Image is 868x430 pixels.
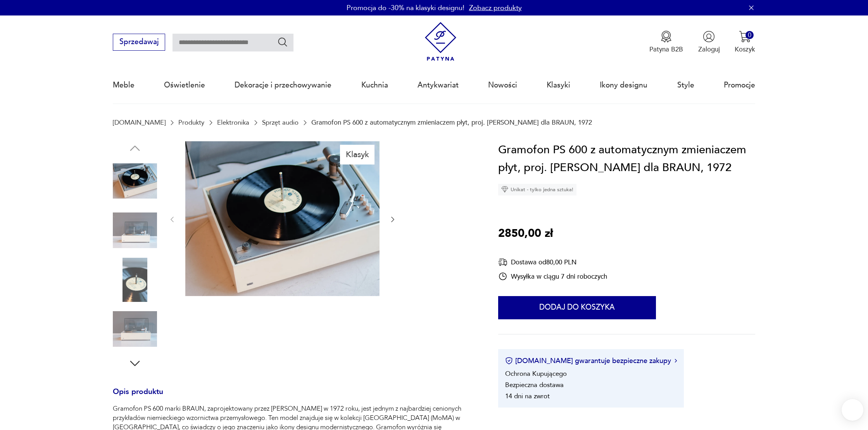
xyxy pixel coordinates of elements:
[600,67,647,103] a: Ikony designu
[739,31,751,43] img: Ikona koszyka
[113,307,157,351] img: Zdjęcie produktu Gramofon PS 600 z automatycznym zmieniaczem płyt, proj. Dieter Rams dla BRAUN, 1972
[217,119,249,126] a: Elektronika
[113,119,166,126] a: [DOMAIN_NAME]
[113,389,476,404] h3: Opis produktu
[469,3,522,13] a: Zobacz produkty
[113,67,135,103] a: Meble
[505,369,567,378] li: Ochrona Kupującego
[113,208,157,252] img: Zdjęcie produktu Gramofon PS 600 z automatycznym zmieniaczem płyt, proj. Dieter Rams dla BRAUN, 1972
[498,296,656,319] button: Dodaj do koszyka
[347,3,464,13] p: Promocja do -30% na klasyki designu!
[277,36,288,48] button: Szukaj
[505,392,550,401] li: 14 dni na zwrot
[498,257,607,267] div: Dostawa od 80,00 PLN
[501,186,508,193] img: Ikona diamentu
[505,356,677,366] button: [DOMAIN_NAME] gwarantuje bezpieczne zakupy
[340,145,374,164] div: Klasyk
[498,183,576,195] div: Unikat - tylko jedna sztuka!
[113,34,165,51] button: Sprzedawaj
[649,45,683,54] p: Patyna B2B
[488,67,517,103] a: Nowości
[505,357,513,365] img: Ikona certyfikatu
[698,31,720,54] button: Zaloguj
[703,31,715,43] img: Ikonka użytkownika
[735,31,755,54] button: 0Koszyk
[113,258,157,302] img: Zdjęcie produktu Gramofon PS 600 z automatycznym zmieniaczem płyt, proj. Dieter Rams dla BRAUN, 1972
[498,272,607,281] div: Wysyłka w ciągu 7 dni roboczych
[421,22,460,61] img: Patyna - sklep z meblami i dekoracjami vintage
[418,67,459,103] a: Antykwariat
[164,67,205,103] a: Oświetlenie
[735,45,755,54] p: Koszyk
[660,31,672,43] img: Ikona medalu
[842,399,863,421] iframe: Smartsupp widget button
[498,257,507,267] img: Ikona dostawy
[113,159,157,203] img: Zdjęcie produktu Gramofon PS 600 z automatycznym zmieniaczem płyt, proj. Dieter Rams dla BRAUN, 1972
[235,67,331,103] a: Dekoracje i przechowywanie
[311,119,592,126] p: Gramofon PS 600 z automatycznym zmieniaczem płyt, proj. [PERSON_NAME] dla BRAUN, 1972
[185,141,380,296] img: Zdjęcie produktu Gramofon PS 600 z automatycznym zmieniaczem płyt, proj. Dieter Rams dla BRAUN, 1972
[361,67,388,103] a: Kuchnia
[649,31,683,54] button: Patyna B2B
[675,359,677,363] img: Ikona strzałki w prawo
[498,225,553,243] p: 2850,00 zł
[113,39,165,46] a: Sprzedawaj
[724,67,755,103] a: Promocje
[178,119,204,126] a: Produkty
[547,67,570,103] a: Klasyki
[498,141,755,176] h1: Gramofon PS 600 z automatycznym zmieniaczem płyt, proj. [PERSON_NAME] dla BRAUN, 1972
[262,119,299,126] a: Sprzęt audio
[505,380,564,389] li: Bezpieczna dostawa
[745,31,754,39] div: 0
[698,45,720,54] p: Zaloguj
[677,67,694,103] a: Style
[649,31,683,54] a: Ikona medaluPatyna B2B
